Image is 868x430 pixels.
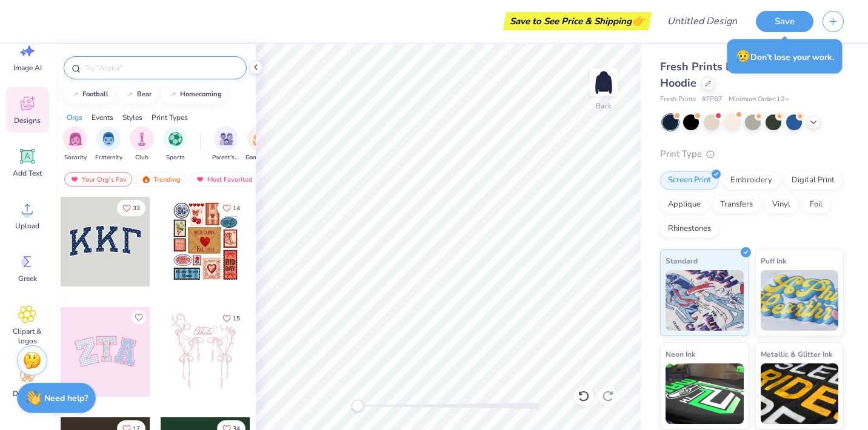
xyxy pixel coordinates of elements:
div: Embroidery [723,171,780,190]
button: Like [132,310,146,325]
div: filter for Game Day [245,127,273,162]
img: Sorority Image [68,132,82,146]
img: trend_line.gif [125,91,135,98]
div: homecoming [180,91,222,98]
div: Your Org's Fav [64,172,132,187]
img: Metallic & Glitter Ink [761,363,839,424]
div: filter for Sorority [63,127,87,162]
button: filter button [163,127,187,162]
div: Screen Print [660,171,719,190]
div: Transfers [712,196,761,214]
span: 👉 [632,13,645,28]
div: filter for Sports [163,127,187,162]
button: Save [756,11,813,32]
button: homecoming [161,85,227,104]
span: Puff Ink [761,254,786,267]
img: Parent's Weekend Image [219,132,233,146]
img: Puff Ink [761,270,839,331]
span: 14 [233,205,240,211]
img: most_fav.gif [195,175,205,184]
button: Like [217,200,245,216]
img: Club Image [135,132,149,146]
span: Add Text [13,168,42,178]
div: football [82,91,109,98]
input: Try "Alpha" [84,62,239,74]
span: Image AI [13,63,42,73]
div: Most Favorited [190,172,258,187]
span: Designs [14,116,41,125]
span: 33 [133,205,140,211]
img: Neon Ink [666,363,744,424]
span: Clipart & logos [7,326,47,346]
span: Fresh Prints [660,94,696,105]
img: Game Day Image [253,132,267,146]
button: filter button [95,127,122,162]
span: Minimum Order: 12 + [729,94,789,105]
img: Standard [666,270,744,331]
button: football [64,85,114,104]
span: Game Day [245,153,273,162]
img: Sports Image [169,132,182,146]
span: 15 [233,316,240,322]
button: filter button [63,127,87,162]
div: filter for Fraternity [95,127,122,162]
div: Foil [802,196,830,214]
span: Standard [666,254,698,267]
div: Accessibility label [352,400,364,412]
span: Neon Ink [666,348,695,360]
img: most_fav.gif [70,175,79,184]
div: Back [596,101,612,111]
div: Vinyl [764,196,798,214]
div: Don’t lose your work. [727,39,843,74]
span: Greek [18,274,37,283]
div: bear [137,91,152,98]
div: Styles [122,112,142,123]
div: Save to See Price & Shipping [506,12,649,30]
span: 😥 [736,48,750,64]
div: Digital Print [784,171,843,190]
span: Fresh Prints Boston Heavyweight Hoodie [660,59,833,90]
span: Parent's Weekend [212,153,240,162]
span: Sports [166,153,185,162]
img: Fraternity Image [102,132,115,146]
img: trend_line.gif [70,91,80,98]
img: trend_line.gif [168,91,178,98]
span: Upload [15,221,39,231]
div: Print Type [660,147,844,161]
div: Events [92,112,113,123]
img: trending.gif [141,175,151,184]
span: Decorate [13,389,42,399]
button: Like [217,310,245,326]
span: Metallic & Glitter Ink [761,348,832,360]
div: Rhinestones [660,220,719,238]
button: filter button [245,127,273,162]
button: filter button [212,127,240,162]
span: Fraternity [95,153,122,162]
span: # FP87 [702,94,723,105]
div: filter for Club [130,127,154,162]
input: Untitled Design [658,9,747,33]
strong: Need help? [44,392,88,404]
span: Sorority [64,153,87,162]
div: Orgs [67,112,82,123]
div: Applique [660,196,709,214]
button: bear [118,85,157,104]
button: Like [117,200,145,216]
div: Trending [136,172,186,187]
button: filter button [130,127,154,162]
span: Club [135,153,149,162]
div: Print Types [152,112,188,123]
img: Back [592,70,616,94]
div: filter for Parent's Weekend [212,127,240,162]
